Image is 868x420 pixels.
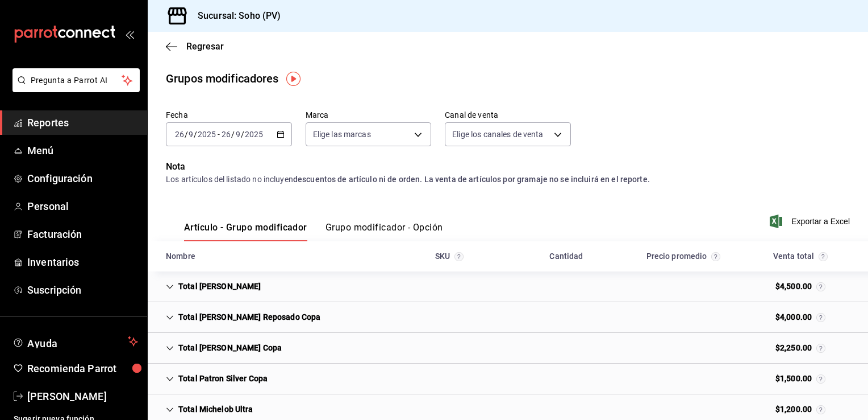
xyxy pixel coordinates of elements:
div: Cell [157,368,277,389]
span: Reportes [27,115,138,130]
span: Facturación [27,227,138,242]
img: Tooltip marker [286,72,301,86]
input: ---- [197,130,216,139]
button: Regresar [166,41,224,52]
svg: Los artículos y grupos modificadores se agruparán por SKU; se mostrará el primer creado. [454,252,464,261]
label: Fecha [166,111,292,119]
div: HeadCell [157,246,391,267]
button: open_drawer_menu [125,30,134,39]
p: Nota [166,160,850,174]
label: Marca [306,111,432,119]
a: Pregunta a Parrot AI [8,83,140,94]
input: -- [188,130,194,139]
span: Inventarios [27,254,138,270]
span: Elige los canales de venta [452,129,543,140]
svg: Venta total = venta de artículos + venta grupos modificadores [816,313,825,322]
span: Recomienda Parrot [27,361,138,376]
span: Personal [27,199,138,214]
div: Row [148,271,868,302]
div: Cell [157,399,262,420]
div: HeadCell [742,246,859,267]
div: Row [148,333,868,364]
div: Cell [157,276,270,297]
div: Head [148,241,868,271]
label: Canal de venta [445,111,571,119]
h3: Sucursal: Soho (PV) [189,9,281,23]
div: Cell [157,337,291,359]
div: navigation tabs [184,222,443,241]
svg: Venta total = venta de artículos + venta grupos modificadores [816,374,825,384]
div: Cell [557,405,575,414]
svg: Venta total = venta de artículos + venta grupos modificadores [816,282,825,291]
svg: Venta total = venta de artículos + venta grupos modificadores [816,405,825,414]
div: Row [148,364,868,394]
div: Row [148,302,868,333]
div: Cell [766,399,834,420]
span: / [231,130,235,139]
div: HeadCell [625,246,742,267]
div: Grupos modificadores [166,70,279,87]
div: Cell [440,344,458,353]
span: [PERSON_NAME] [27,389,138,404]
div: Cell [674,405,692,414]
div: Cell [766,337,834,359]
div: Cell [674,344,692,353]
div: Los artículos del listado no incluyen [166,174,850,186]
div: Cell [440,313,458,322]
input: -- [174,130,185,139]
input: ---- [244,130,264,139]
div: Cell [766,368,834,389]
div: Cell [157,307,329,328]
input: -- [235,130,241,139]
div: Cell [440,282,458,291]
strong: descuentos de artículo ni de orden. La venta de artículos por gramaje no se incluirá en el reporte. [293,175,650,184]
span: Configuración [27,171,138,186]
span: Suscripción [27,282,138,298]
span: Elige las marcas [313,129,371,140]
svg: Precio promedio = total artículos / cantidad [711,252,720,261]
button: Grupo modificador - Opción [325,222,443,241]
div: Cell [674,313,692,322]
span: Menú [27,143,138,158]
button: Artículo - Grupo modificador [184,222,307,241]
div: Cell [440,374,458,384]
svg: Venta total = venta de artículos + venta grupos modificadores [816,344,825,353]
div: Cell [557,344,575,353]
div: Cell [557,313,575,322]
div: Cell [557,282,575,291]
div: Cell [674,282,692,291]
div: Cell [440,405,458,414]
button: Pregunta a Parrot AI [12,68,140,92]
span: Pregunta a Parrot AI [31,75,122,87]
input: -- [221,130,231,139]
div: Cell [766,307,834,328]
div: HeadCell [508,246,625,267]
div: Cell [557,374,575,384]
span: / [241,130,244,139]
button: Exportar a Excel [772,215,850,228]
div: Cell [766,276,834,297]
span: - [218,130,220,139]
div: Cell [674,374,692,384]
span: Regresar [186,41,224,52]
span: / [185,130,188,139]
div: HeadCell [391,246,508,267]
svg: La venta total considera cambios de precios en los artículos así como costos adicionales por grup... [819,252,828,261]
span: Ayuda [27,335,123,348]
span: / [194,130,197,139]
